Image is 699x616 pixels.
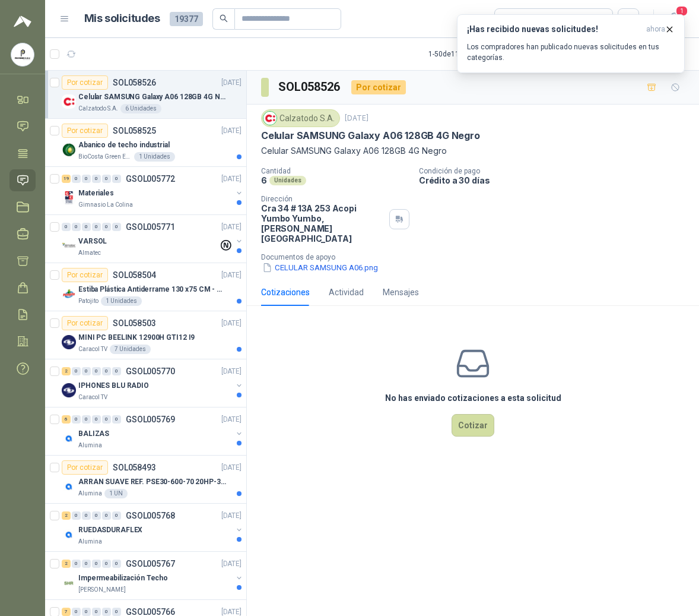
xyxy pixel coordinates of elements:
div: Por cotizar [62,268,108,282]
p: Gimnasio La Colina [78,200,133,210]
div: 0 [112,223,121,231]
div: 0 [92,415,101,424]
div: 0 [102,367,111,375]
p: Celular SAMSUNG Galaxy A06 128GB 4G Negro [78,91,226,103]
a: 2 0 0 0 0 0 GSOL005770[DATE] Company LogoIPHONES BLU RADIOCaracol TV [62,364,244,402]
p: BALIZAS [78,428,109,440]
div: 0 [72,175,81,183]
div: Cotizaciones [261,286,310,299]
p: [DATE] [221,270,242,281]
p: [DATE] [221,414,242,425]
div: 0 [102,175,111,183]
p: MINI PC BEELINK 12900H GTI12 I9 [78,332,195,343]
div: 0 [72,560,81,568]
div: 0 [82,367,91,375]
p: RUEDASDURAFLEX [78,525,142,536]
p: [DATE] [221,318,242,329]
p: Documentos de apoyo [261,253,694,261]
a: 6 0 0 0 0 0 GSOL005769[DATE] Company LogoBALIZASAlumina [62,412,244,450]
a: Por cotizarSOL058493[DATE] Company LogoARRAN SUAVE REF. PSE30-600-70 20HP-30AAlumina1 UN [45,456,246,504]
h3: SOL058526 [278,78,342,96]
p: GSOL005767 [126,560,175,568]
p: Alumina [78,441,102,450]
a: Por cotizarSOL058526[DATE] Company LogoCelular SAMSUNG Galaxy A06 128GB 4G NegroCalzatodo S.A.6 U... [45,71,246,119]
img: Company Logo [263,112,277,125]
button: ¡Has recibido nuevas solicitudes!ahora Los compradores han publicado nuevas solicitudes en tus ca... [457,14,685,73]
div: 0 [102,560,111,568]
p: IPHONES BLU RADIO [78,380,149,391]
div: 0 [102,415,111,424]
div: 1 UN [104,489,128,498]
div: 0 [112,511,121,520]
p: Celular SAMSUNG Galaxy A06 128GB 4G Negro [261,129,480,142]
p: SOL058493 [113,463,156,472]
div: 1 - 50 de 11655 [428,45,510,64]
p: Impermeabilización Techo [78,573,168,584]
div: 0 [112,175,121,183]
img: Company Logo [62,431,76,446]
div: Todas [502,12,527,26]
div: 0 [112,367,121,375]
div: 0 [82,608,91,616]
span: 1 [675,5,688,17]
p: Alumina [78,489,102,498]
p: GSOL005769 [126,415,175,424]
a: 2 0 0 0 0 0 GSOL005767[DATE] Company LogoImpermeabilización Techo[PERSON_NAME] [62,557,244,595]
div: 0 [112,415,121,424]
div: 0 [92,511,101,520]
div: 2 [62,511,71,520]
img: Company Logo [62,239,76,253]
p: Cra 34 # 13A 253 Acopi Yumbo Yumbo , [PERSON_NAME][GEOGRAPHIC_DATA] [261,203,385,244]
h3: No has enviado cotizaciones a esta solicitud [385,391,561,405]
div: 0 [92,223,101,231]
div: 19 [62,175,71,183]
div: Por cotizar [62,124,108,138]
div: Por cotizar [62,75,108,90]
p: [DATE] [221,462,242,473]
p: BioCosta Green Energy S.A.S [78,152,132,162]
div: 0 [102,223,111,231]
p: VARSOL [78,236,107,247]
div: Unidades [269,176,306,185]
p: ARRAN SUAVE REF. PSE30-600-70 20HP-30A [78,476,226,488]
p: Dirección [261,195,385,203]
span: 19377 [170,12,203,26]
div: 0 [92,560,101,568]
div: 0 [72,511,81,520]
div: 0 [112,608,121,616]
span: search [220,14,228,23]
div: 0 [102,608,111,616]
p: Condición de pago [419,167,694,175]
div: 0 [72,367,81,375]
p: Estiba Plástica Antiderrame 130 x75 CM - Capacidad 180-200 Litros [78,284,226,295]
div: 0 [72,223,81,231]
div: 0 [102,511,111,520]
p: [DATE] [221,366,242,377]
p: [DATE] [221,222,242,233]
div: 0 [82,415,91,424]
a: 2 0 0 0 0 0 GSOL005768[DATE] Company LogoRUEDASDURAFLEXAlumina [62,508,244,546]
a: Por cotizarSOL058525[DATE] Company LogoAbanico de techo industrialBioCosta Green Energy S.A.S1 Un... [45,119,246,167]
div: 0 [72,415,81,424]
div: Actividad [329,286,364,299]
p: Caracol TV [78,393,107,402]
p: [DATE] [221,558,242,570]
span: ahora [646,24,665,34]
div: 1 Unidades [101,296,142,306]
p: Almatec [78,248,101,258]
p: SOL058526 [113,78,156,87]
p: Crédito a 30 días [419,175,694,185]
p: [DATE] [221,125,242,137]
p: GSOL005766 [126,608,175,616]
button: 1 [663,8,685,30]
h3: ¡Has recibido nuevas solicitudes! [467,24,641,34]
p: Celular SAMSUNG Galaxy A06 128GB 4G Negro [261,144,685,157]
div: 6 Unidades [120,104,161,113]
p: Abanico de techo industrial [78,140,170,151]
img: Company Logo [62,335,76,349]
div: 0 [92,175,101,183]
p: Materiales [78,188,114,199]
button: Cotizar [452,414,494,437]
a: 0 0 0 0 0 0 GSOL005771[DATE] Company LogoVARSOLAlmatec [62,220,244,258]
p: SOL058504 [113,271,156,279]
